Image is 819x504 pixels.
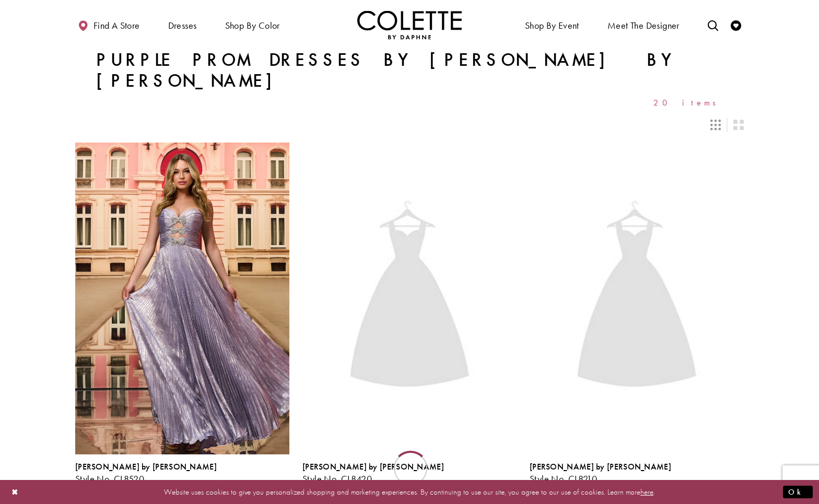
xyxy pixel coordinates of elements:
a: Visit Colette by Daphne Style No. CL8520 Page [75,143,289,454]
a: Visit Colette by Daphne Style No. CL8210 Page [530,143,744,454]
a: Find a store [75,10,142,39]
div: Colette by Daphne Style No. CL8420 [302,462,444,484]
button: Submit Dialog [783,485,813,498]
span: Find a store [93,20,140,31]
div: Colette by Daphne Style No. CL8520 [75,462,217,484]
span: Switch layout to 2 columns [733,120,744,130]
div: Colette by Daphne Style No. CL8210 [530,462,671,484]
span: [PERSON_NAME] by [PERSON_NAME] [530,461,671,472]
a: Toggle search [705,10,721,39]
span: 20 items [653,98,723,107]
span: Style No. CL8420 [302,473,372,485]
span: Dresses [168,20,197,31]
span: [PERSON_NAME] by [PERSON_NAME] [75,461,217,472]
a: Check Wishlist [728,10,744,39]
span: Shop By Event [525,20,579,31]
a: here [640,486,653,497]
a: Visit Home Page [357,10,462,39]
a: Visit Colette by Daphne Style No. CL8420 Page [302,143,517,454]
h1: Purple Prom Dresses by [PERSON_NAME] by [PERSON_NAME] [96,50,723,91]
img: Colette by Daphne [357,10,462,39]
span: Switch layout to 3 columns [710,120,721,130]
span: Dresses [166,10,200,39]
span: Shop by color [223,10,283,39]
div: Layout Controls [69,113,750,136]
p: Website uses cookies to give you personalized shopping and marketing experiences. By continuing t... [75,485,744,499]
span: Shop by color [225,20,280,31]
a: Meet the designer [605,10,682,39]
span: Meet the designer [607,20,680,31]
span: [PERSON_NAME] by [PERSON_NAME] [302,461,444,472]
span: Style No. CL8520 [75,473,144,485]
button: Close Dialog [6,483,24,501]
span: Shop By Event [522,10,582,39]
span: Style No. CL8210 [530,473,597,485]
